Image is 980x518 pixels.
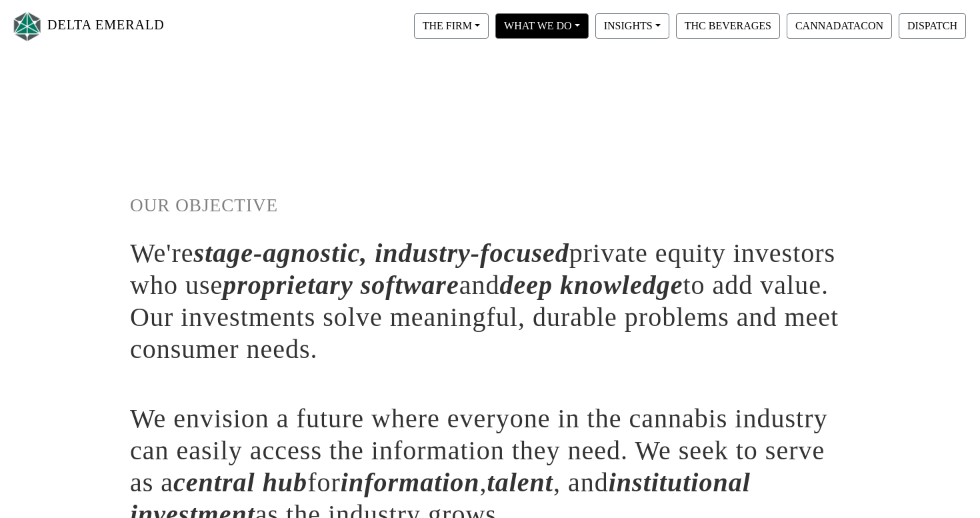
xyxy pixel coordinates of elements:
[895,19,969,31] a: DISPATCH
[673,19,783,31] a: THC BEVERAGES
[676,13,780,39] button: THC BEVERAGES
[787,13,892,39] button: CANNADATACON
[414,13,489,39] button: THE FIRM
[223,270,459,300] span: proprietary software
[130,195,850,217] h1: OUR OBJECTIVE
[194,238,569,268] span: stage-agnostic, industry-focused
[130,237,850,365] h1: We're private equity investors who use and to add value. Our investments solve meaningful, durabl...
[11,9,44,44] img: Logo
[495,13,589,39] button: WHAT WE DO
[341,467,480,497] span: information
[173,467,307,497] span: central hub
[899,13,966,39] button: DISPATCH
[595,13,669,39] button: INSIGHTS
[499,270,683,300] span: deep knowledge
[487,467,553,497] span: talent
[11,5,165,47] a: DELTA EMERALD
[783,19,895,31] a: CANNADATACON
